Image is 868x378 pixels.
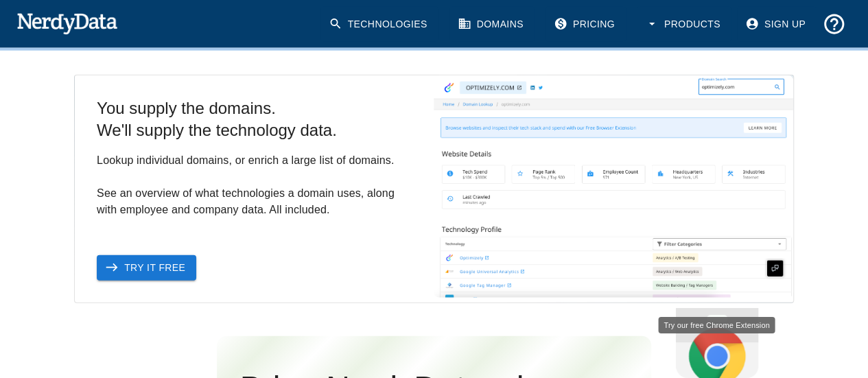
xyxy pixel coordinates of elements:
button: Products [637,7,731,42]
a: Sign Up [737,7,817,42]
a: Domains [449,7,535,42]
a: Try It Free [97,255,196,281]
div: Try our free Chrome Extension [658,317,775,334]
img: Image of domain lookup feature showing the tech stack used on a given domain [434,75,793,298]
button: Support and Documentation [817,7,852,42]
a: Technologies [320,7,438,42]
h5: You supply the domains. We'll supply the technology data. [97,97,412,141]
a: Pricing [546,7,626,42]
p: Lookup individual domains, or enrich a large list of domains. See an overview of what technologie... [97,152,412,218]
img: NerdyData.com [16,10,117,37]
div: Try our free Chrome Extension [675,308,758,378]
